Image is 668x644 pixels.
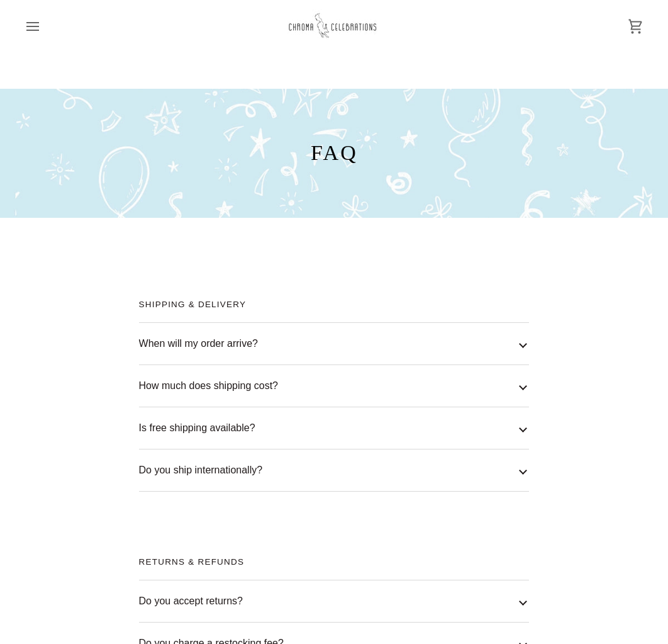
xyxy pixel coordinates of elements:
button: When will my order arrive? [139,323,530,364]
p: FAQ [139,140,530,167]
button: How much does shipping cost? [139,365,530,407]
img: Chroma Celebrations [287,9,381,43]
p: Returns & Refunds [139,556,530,568]
p: Shipping & Delivery [139,298,530,311]
button: Is free shipping available? [139,407,530,449]
button: Do you ship internationally? [139,449,530,491]
button: Do you accept returns? [139,580,530,622]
